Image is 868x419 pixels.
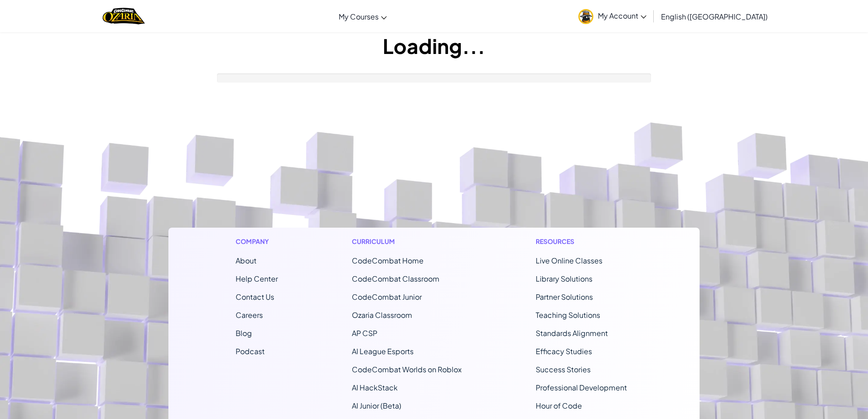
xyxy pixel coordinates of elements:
[536,274,592,283] a: Library Solutions
[661,12,768,21] span: English ([GEOGRAPHIC_DATA])
[536,328,608,338] a: Standards Alignment
[352,328,377,338] a: AP CSP
[536,346,592,356] a: Efficacy Studies
[536,401,582,410] a: Hour of Code
[236,292,274,302] span: Contact Us
[236,328,252,338] a: Blog
[536,256,602,265] a: Live Online Classes
[236,274,278,283] a: Help Center
[352,310,412,320] a: Ozaria Classroom
[598,11,646,20] span: My Account
[352,274,439,283] a: CodeCombat Classroom
[352,401,401,410] a: AI Junior (Beta)
[536,237,632,246] h1: Resources
[334,4,391,29] a: My Courses
[536,310,600,320] a: Teaching Solutions
[536,292,593,302] a: Partner Solutions
[236,310,263,320] a: Careers
[352,346,414,356] a: AI League Esports
[574,2,651,30] a: My Account
[536,383,627,392] a: Professional Development
[352,292,422,302] a: CodeCombat Junior
[352,237,462,246] h1: Curriculum
[656,4,772,29] a: English ([GEOGRAPHIC_DATA])
[236,346,265,356] a: Podcast
[352,365,462,374] a: CodeCombat Worlds on Roblox
[536,365,591,374] a: Success Stories
[236,237,278,246] h1: Company
[352,256,424,265] span: CodeCombat Home
[352,383,398,392] a: AI HackStack
[103,7,145,25] a: Ozaria by CodeCombat logo
[578,9,593,24] img: avatar
[339,12,379,21] span: My Courses
[103,7,145,25] img: Home
[236,256,256,265] a: About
